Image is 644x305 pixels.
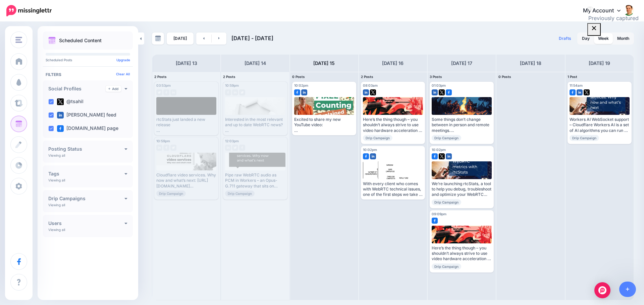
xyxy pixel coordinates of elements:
p: Viewing all [48,203,65,207]
span: 01:03pm [432,83,446,87]
img: linkedin-grey-square.png [225,145,231,151]
h4: [DATE] 13 [176,59,197,67]
label: @tsahil [57,98,84,105]
img: twitter-grey-square.png [156,89,162,95]
img: facebook-grey-square.png [163,145,169,151]
img: menu.png [15,37,22,43]
div: Excited to share my new YouTube video: The Secret to WebRTC Quality: Why Less is More (Pixel Coun... [294,117,354,133]
span: 1 Post [568,75,577,79]
span: 10:02pm [363,148,377,152]
span: 11:54am [570,83,583,87]
span: 03:53pm [156,83,171,87]
span: 10:02pm [432,148,446,152]
span: Drip Campaign [432,199,461,205]
div: Some things don’t change between in person and remote meetings. Read more 👉 [URL][DOMAIN_NAME] #W... [432,117,492,133]
img: twitter-grey-square.png [170,145,176,151]
a: Drafts [555,32,575,45]
span: 2 Posts [154,75,167,79]
div: We’re launching rtcStats, a tool to help you debug, troubleshoot and optimize your WebRTC applica... [432,181,492,198]
h4: Posting Status [48,147,124,151]
span: Drip Campaign [432,263,461,270]
h4: Drip Campaigns [48,196,124,201]
a: Week [594,33,613,44]
label: [DOMAIN_NAME] page [57,125,118,132]
div: With every client who comes with WebRTC technical issues, one of the first steps we take is under... [363,181,423,198]
img: calendar-grey-darker.png [155,35,161,42]
h4: [DATE] 18 [520,59,541,67]
h4: [DATE] 17 [451,59,472,67]
img: twitter-square.png [57,98,64,105]
a: Day [578,33,594,44]
img: facebook-square.png [363,153,369,159]
div: Here’s the thing though – you shouldn’t always strive to use video hardware acceleration in WebRT... [363,117,423,133]
img: twitter-grey-square.png [232,145,238,151]
span: 0 Posts [498,75,511,79]
div: Interested in the most relevant and up to date WebRTC news? That’s what our WebRTC Weekly newslet... [225,117,285,133]
img: facebook-grey-square.png [239,145,245,151]
h4: [DATE] 15 [313,59,335,67]
div: Here’s the thing though – you shouldn’t always strive to use video hardware acceleration in WebRT... [432,245,492,262]
img: calendar.png [48,37,56,44]
span: Drip Campaign [363,135,392,141]
h4: Social Profiles [48,86,106,91]
img: facebook-square.png [294,89,300,95]
span: Drafts [559,36,571,41]
a: Upgrade [116,58,130,62]
img: linkedin-square.png [577,89,583,95]
div: Pipe raw WebRTC audio as PCM in Workers – an Opus-G.711 gateway that sits on Cloudflare’s edge ne... [225,172,285,189]
span: 2 Posts [223,75,235,79]
img: facebook-square.png [446,89,452,95]
span: 10:02pm [294,83,308,87]
div: Workers AI WebSocket support – Cloudflare Workers AI is a set of AI algorithms you can run on the... [570,117,630,133]
img: twitter-square.png [439,153,445,159]
h4: [DATE] 14 [245,59,266,67]
img: twitter-square.png [439,89,445,95]
img: twitter-square.png [584,89,590,95]
span: 10:59pm [225,83,239,87]
img: linkedin-grey-square.png [232,89,238,95]
img: linkedin-square.png [363,89,369,95]
label: [PERSON_NAME] feed [57,112,116,119]
p: Viewing all [48,228,65,232]
img: linkedin-grey-square.png [170,89,176,95]
span: 2 Posts [361,75,373,79]
img: facebook-square.png [570,89,576,95]
img: Missinglettr [6,5,52,16]
p: Scheduled Content [59,38,102,43]
img: linkedin-square.png [301,89,307,95]
img: facebook-square.png [432,218,438,224]
div: rtcStats just landed a new release Using #WebRTC and need to view logs? Check us out! We now have... [156,117,216,133]
img: facebook-grey-square.png [225,89,231,95]
p: Viewing all [48,178,65,182]
span: Drip Campaign [156,190,186,197]
span: Drip Campaign [432,135,461,141]
span: 10:59pm [156,139,170,143]
img: twitter-square.png [370,89,376,95]
h4: Filters [46,72,130,77]
a: Clear All [116,72,130,76]
img: facebook-square.png [432,153,438,159]
img: facebook-square.png [57,125,64,132]
p: Scheduled Posts [46,58,130,62]
img: twitter-grey-square.png [239,89,245,95]
p: Viewing all [48,153,65,157]
span: 09:09pm [432,212,446,216]
h4: Tags [48,171,124,176]
img: linkedin-grey-square.png [156,145,162,151]
div: Open Intercom Messenger [594,282,610,298]
h4: [DATE] 19 [589,59,610,67]
div: Cloudflare video services. Why now and what’s next: [URL][DOMAIN_NAME] #WebRTC #Cloudflare [156,172,216,189]
h4: Users [48,221,124,226]
span: Drip Campaign [225,190,255,197]
img: linkedin-square.png [446,153,452,159]
span: 3 Posts [430,75,442,79]
img: linkedin-square.png [432,89,438,95]
span: [DATE] - [DATE] [231,35,273,42]
a: Add [106,86,121,92]
span: 0 Posts [292,75,305,79]
h4: [DATE] 16 [382,59,404,67]
a: Month [613,33,633,44]
span: 12:03pm [225,139,239,143]
img: facebook-grey-square.png [163,89,169,95]
span: 08:03am [363,83,378,87]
